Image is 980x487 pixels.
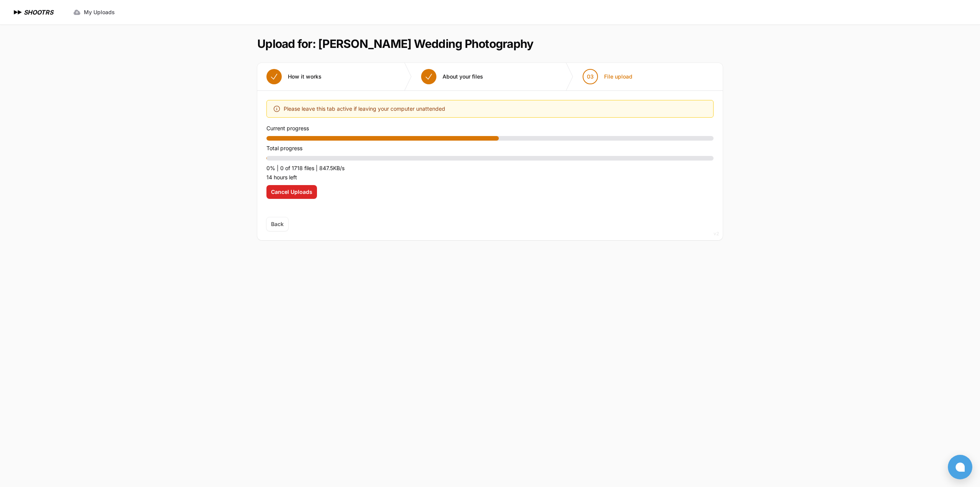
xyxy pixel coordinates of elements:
[604,73,632,80] span: File upload
[69,5,119,19] a: My Uploads
[266,173,714,182] p: 14 hours left
[266,144,714,153] p: Total progress
[412,63,492,90] button: About your files
[443,73,483,80] span: About your files
[266,164,714,173] p: 0% | 0 of 1718 files | 847.5KB/s
[266,124,714,133] p: Current progress
[573,63,642,90] button: 03 File upload
[271,188,312,196] span: Cancel Uploads
[12,8,24,17] img: SHOOTRS
[24,8,53,17] h1: SHOOTRS
[12,8,53,17] a: SHOOTRS SHOOTRS
[587,73,594,80] span: 03
[284,104,445,113] span: Please leave this tab active if leaving your computer unattended
[257,37,533,51] h1: Upload for: [PERSON_NAME] Wedding Photography
[288,73,322,80] span: How it works
[714,229,719,238] div: v2
[257,63,331,90] button: How it works
[266,185,317,199] button: Cancel Uploads
[84,8,115,16] span: My Uploads
[948,455,972,479] button: Open chat window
